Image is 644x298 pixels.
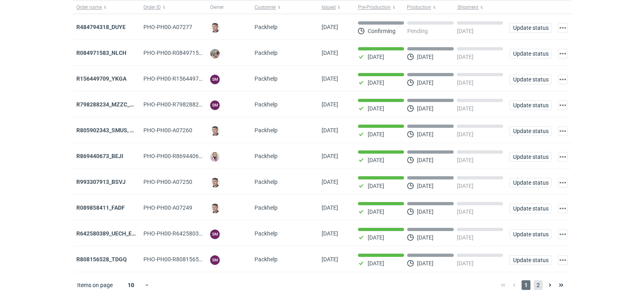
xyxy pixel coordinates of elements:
[210,255,220,265] figcaption: SM
[210,178,220,188] img: Maciej Sikora
[143,4,161,10] span: Order ID
[322,127,338,133] span: 22/09/2025
[558,100,568,110] button: Actions
[77,281,113,289] span: Items on page
[140,1,207,14] button: Order ID
[457,131,474,138] p: [DATE]
[513,180,548,185] span: Update status
[509,204,551,213] button: Update status
[76,24,126,30] a: R484794318_DUYE
[255,256,278,263] span: Packhelp
[368,131,384,138] p: [DATE]
[509,100,551,110] button: Update status
[255,4,276,10] span: Customer
[76,256,127,263] a: R808156528_TDGQ
[255,50,278,56] span: Packhelp
[210,100,220,110] figcaption: SM
[513,51,548,56] span: Update status
[322,75,338,82] span: 23/09/2025
[143,179,192,185] span: PHO-PH00-A07250
[322,101,338,108] span: 22/09/2025
[509,255,551,265] button: Update status
[407,4,431,10] span: Production
[417,183,434,189] p: [DATE]
[76,4,102,10] span: Order name
[558,229,568,239] button: Actions
[457,4,478,10] span: Shipment
[255,24,278,30] span: Packhelp
[513,206,548,211] span: Update status
[513,128,548,134] span: Update status
[322,50,338,56] span: 24/09/2025
[76,75,126,82] a: R156449709_YKGA
[76,153,123,159] a: R869440673_BEJI
[558,204,568,213] button: Actions
[143,75,222,82] span: PHO-PH00-R156449709_YKGA
[558,126,568,136] button: Actions
[76,179,126,185] strong: R993307913_BSVJ
[457,28,474,34] p: [DATE]
[417,131,434,138] p: [DATE]
[513,257,548,263] span: Update status
[513,231,548,237] span: Update status
[509,126,551,136] button: Update status
[368,28,396,34] p: Confirming
[368,183,384,189] p: [DATE]
[558,23,568,33] button: Actions
[255,179,278,185] span: Packhelp
[322,24,338,30] span: 24/09/2025
[417,54,434,60] p: [DATE]
[509,178,551,188] button: Update status
[210,126,220,136] img: Maciej Sikora
[255,101,278,108] span: Packhelp
[322,256,338,263] span: 17/09/2025
[513,77,548,82] span: Update status
[210,152,220,162] img: Klaudia Wiśniewska
[457,234,474,241] p: [DATE]
[318,1,355,14] button: Issued
[143,127,192,133] span: PHO-PH00-A07260
[143,101,239,108] span: PHO-PH00-R798288234_MZZC_YZOD
[513,154,548,160] span: Update status
[322,204,338,211] span: 18/09/2025
[143,230,238,237] span: PHO-PH00-R642580389_UECH_ESJL
[255,127,278,133] span: Packhelp
[118,279,144,291] div: 10
[76,127,144,133] a: R805902343_SMUS, XBDT
[457,183,474,189] p: [DATE]
[417,79,434,86] p: [DATE]
[76,204,125,211] a: R089858411_FADF
[76,50,126,56] a: R084971583_NLCH
[358,4,391,10] span: Pre-Production
[210,4,224,10] span: Owner
[457,208,474,215] p: [DATE]
[509,152,551,162] button: Update status
[456,1,506,14] button: Shipment
[407,28,428,34] p: Pending
[251,1,318,14] button: Customer
[210,75,220,84] figcaption: SM
[368,260,384,267] p: [DATE]
[534,280,543,290] span: 2
[509,75,551,84] button: Update status
[143,204,192,211] span: PHO-PH00-A07249
[143,256,223,263] span: PHO-PH00-R808156528_TDGQ
[368,157,384,163] p: [DATE]
[368,234,384,241] p: [DATE]
[417,157,434,163] p: [DATE]
[509,23,551,33] button: Update status
[457,105,474,112] p: [DATE]
[457,260,474,267] p: [DATE]
[417,105,434,112] p: [DATE]
[143,153,219,159] span: PHO-PH00-R869440673_BEJI
[76,101,145,108] strong: R798288234_MZZC_YZOD
[322,230,338,237] span: 18/09/2025
[457,79,474,86] p: [DATE]
[322,4,336,10] span: Issued
[355,1,405,14] button: Pre-Production
[76,230,142,237] a: R642580389_UECH_ESJL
